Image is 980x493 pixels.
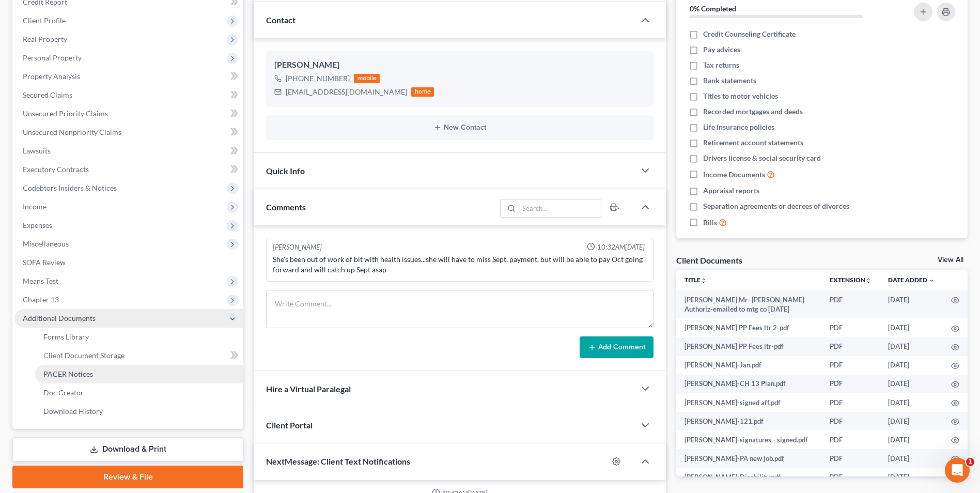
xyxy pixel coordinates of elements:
span: Secured Claims [23,90,72,99]
i: unfold_more [701,278,707,284]
button: Add Comment [580,336,654,358]
div: [PHONE_NUMBER] [286,73,350,84]
iframe: Intercom live chat [945,458,970,483]
i: expand_more [928,278,935,284]
span: 10:32AM[DATE] [597,242,645,252]
td: [PERSON_NAME]-121.pdf [676,412,821,430]
span: Credit Counseling Certificate [703,29,796,39]
i: unfold_more [865,278,872,284]
span: Lawsuits [23,146,51,155]
span: Property Analysis [23,72,80,81]
td: PDF [821,468,880,486]
span: Real Property [23,35,67,43]
span: Additional Documents [23,314,96,322]
td: [DATE] [880,393,943,412]
span: Doc Creator [43,388,84,397]
a: Download & Print [12,437,243,461]
div: mobile [354,74,380,83]
span: Bills [703,218,717,228]
a: Property Analysis [14,67,243,86]
span: Contact [266,15,295,25]
td: PDF [821,449,880,468]
td: [PERSON_NAME]-signatures - signed.pdf [676,430,821,449]
span: Unsecured Priority Claims [23,109,108,118]
span: SOFA Review [23,258,66,267]
span: Separation agreements or decrees of divorces [703,201,849,211]
a: Lawsuits [14,142,243,160]
a: Extensionunfold_more [830,276,872,284]
td: [DATE] [880,356,943,375]
a: Client Document Storage [35,346,243,365]
span: Titles to motor vehicles [703,91,778,101]
span: Codebtors Insiders & Notices [23,183,117,192]
td: [PERSON_NAME]-PA new job.pdf [676,449,821,468]
span: Download History [43,407,103,415]
span: Income Documents [703,170,765,180]
span: Executory Contracts [23,165,89,174]
span: Income [23,202,46,211]
span: Miscellaneous [23,239,69,248]
span: Pay advices [703,44,740,55]
span: Unsecured Nonpriority Claims [23,128,121,136]
span: Forms Library [43,332,89,341]
a: Unsecured Priority Claims [14,104,243,123]
a: View All [938,256,963,264]
span: Expenses [23,221,52,229]
a: Date Added expand_more [888,276,935,284]
td: PDF [821,290,880,319]
td: [PERSON_NAME]-Disability.pdf [676,468,821,486]
span: Comments [266,202,306,212]
a: Unsecured Nonpriority Claims [14,123,243,142]
div: [PERSON_NAME] [273,242,322,252]
a: Secured Claims [14,86,243,104]
span: Client Profile [23,16,66,25]
div: [EMAIL_ADDRESS][DOMAIN_NAME] [286,87,407,97]
span: Means Test [23,276,58,285]
span: Personal Property [23,53,82,62]
span: Quick Info [266,166,305,176]
span: NextMessage: Client Text Notifications [266,456,410,466]
td: [PERSON_NAME] Mr- [PERSON_NAME] Authoriz-emailed to mtg co [DATE] [676,290,821,319]
span: Recorded mortgages and deeds [703,106,803,117]
span: Client Document Storage [43,351,125,360]
a: SOFA Review [14,253,243,272]
td: PDF [821,337,880,356]
span: 1 [966,458,974,466]
td: [PERSON_NAME] PP Fees ltr 2-pdf [676,318,821,337]
div: Client Documents [676,255,742,266]
a: Forms Library [35,328,243,346]
td: [DATE] [880,375,943,393]
td: PDF [821,318,880,337]
div: home [411,87,434,97]
td: [DATE] [880,290,943,319]
a: Executory Contracts [14,160,243,179]
td: [PERSON_NAME]-CH 13 Plan.pdf [676,375,821,393]
span: Client Portal [266,420,313,430]
div: [PERSON_NAME] [274,59,645,71]
span: PACER Notices [43,369,93,378]
td: [DATE] [880,449,943,468]
span: Chapter 13 [23,295,59,304]
a: PACER Notices [35,365,243,383]
button: New Contact [274,124,645,132]
td: PDF [821,430,880,449]
span: Tax returns [703,60,739,70]
a: Doc Creator [35,383,243,402]
span: Retirement account statements [703,137,803,148]
div: She's been out of work of bit with health issues...she will have to miss Sept. payment, but will ... [273,254,647,275]
td: PDF [821,412,880,430]
td: [DATE] [880,337,943,356]
span: Life insurance policies [703,122,774,132]
a: Download History [35,402,243,421]
td: PDF [821,356,880,375]
td: [PERSON_NAME] PP Fees ltr-pdf [676,337,821,356]
td: [DATE] [880,430,943,449]
td: PDF [821,375,880,393]
a: Titleunfold_more [685,276,707,284]
td: [DATE] [880,468,943,486]
span: Drivers license & social security card [703,153,821,163]
td: [PERSON_NAME]-Jan.pdf [676,356,821,375]
td: [DATE] [880,412,943,430]
td: [PERSON_NAME]-signed aff.pdf [676,393,821,412]
td: PDF [821,393,880,412]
